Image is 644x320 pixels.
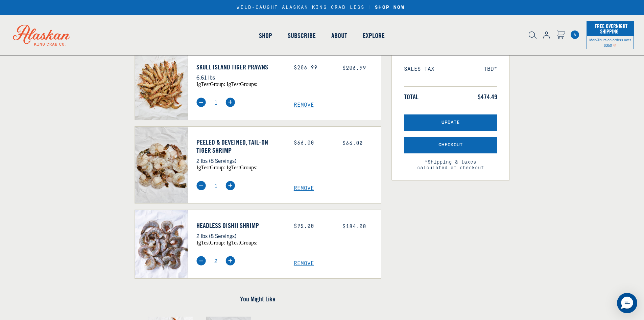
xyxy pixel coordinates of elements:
[196,231,284,240] p: 2 lbs (8 Servings)
[135,51,188,120] img: Skull Island Tiger Prawns - 6.61 lbs
[226,240,257,246] span: igTestGroups:
[196,256,206,265] img: minus
[294,223,332,230] div: $92.00
[375,5,405,10] strong: SHOP NOW
[237,5,407,10] div: WILD-CAUGHT ALASKAN KING CRAB LEGS |
[593,21,627,37] span: Free Overnight Shipping
[342,65,366,71] span: $206.99
[529,31,536,39] img: search
[251,16,280,55] a: Shop
[404,66,434,72] span: Sales Tax
[135,127,188,203] img: Peeled & Deveined, Tail-On Tiger Shrimp - 2 lbs (8 Servings)
[373,5,407,10] a: SHOP NOW
[617,293,637,313] div: Messenger Dummy Widget
[571,30,579,39] span: 5
[225,98,235,107] img: plus
[196,221,284,230] a: Headless Oishii Shrimp
[135,210,188,278] img: Headless Oishii Shrimp - 2 lbs (8 Servings)
[294,185,381,192] a: Remove
[225,256,235,265] img: plus
[294,260,381,267] a: Remove
[196,63,284,71] a: Skull Island Tiger Prawns
[543,31,550,39] img: account
[196,240,225,246] span: igTestGroup:
[294,102,381,108] a: Remove
[196,98,206,107] img: minus
[355,16,392,55] a: Explore
[196,165,225,170] span: igTestGroup:
[589,37,631,47] span: Mon-Thurs on orders over $350
[613,43,616,47] span: Shipping Notice Icon
[404,114,497,131] button: Update
[225,181,235,190] img: plus
[3,15,79,55] img: Alaskan King Crab Co. logo
[342,140,363,146] span: $66.00
[404,137,497,153] button: Checkout
[196,81,225,87] span: igTestGroup:
[571,30,579,39] a: Cart
[196,156,284,165] p: 2 lbs (8 Servings)
[196,138,284,154] a: Peeled & Deveined, Tail-On Tiger Shrimp
[135,295,381,303] h4: You Might Like
[404,93,419,101] span: Total
[556,30,565,40] a: Cart
[226,81,257,87] span: igTestGroups:
[478,93,497,101] span: $474.49
[442,120,460,126] span: Update
[280,16,324,55] a: Subscribe
[196,73,284,82] p: 6.61 lbs
[438,142,463,148] span: Checkout
[196,181,206,190] img: minus
[324,16,355,55] a: About
[294,140,332,146] div: $66.00
[404,153,497,171] span: *Shipping & taxes calculated at checkout
[226,165,257,170] span: igTestGroups:
[294,65,332,71] div: $206.99
[342,223,366,230] span: $184.00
